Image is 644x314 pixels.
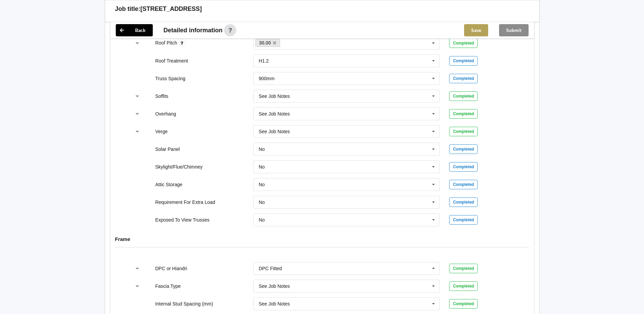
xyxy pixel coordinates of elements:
button: reference-toggle [131,262,144,275]
label: Requirement For Extra Load [155,199,215,205]
button: reference-toggle [131,37,144,49]
label: Roof Pitch [155,40,178,46]
div: No [259,147,265,152]
div: See Job Notes [259,129,290,134]
div: Completed [449,215,478,225]
h3: Job title: [115,5,141,13]
div: No [259,164,265,169]
label: Attic Storage [155,182,182,187]
label: Soffits [155,93,168,99]
div: DPC Fitted [259,266,282,271]
div: Completed [449,144,478,154]
div: Completed [449,197,478,207]
div: Completed [449,109,478,119]
label: Solar Panel [155,146,180,152]
a: 30.00 [255,39,280,47]
label: Roof Treatment [155,58,188,64]
div: H1.2 [259,58,269,63]
label: DPC or Hiandri [155,266,187,271]
span: Detailed information [164,27,223,33]
button: reference-toggle [131,125,144,138]
div: Completed [449,281,478,291]
label: Overhang [155,111,176,117]
button: reference-toggle [131,280,144,292]
button: Back [116,24,153,36]
div: Completed [449,264,478,273]
label: Verge [155,129,168,134]
div: See Job Notes [259,111,290,116]
div: Completed [449,127,478,136]
h4: Frame [115,236,529,242]
button: reference-toggle [131,108,144,120]
div: No [259,200,265,205]
div: No [259,182,265,187]
div: Completed [449,74,478,83]
div: Completed [449,180,478,189]
div: Completed [449,91,478,101]
div: See Job Notes [259,301,290,306]
button: Save [464,24,488,36]
label: Internal Stud Spacing (mm) [155,301,213,307]
div: Completed [449,299,478,309]
div: See Job Notes [259,94,290,99]
div: Completed [449,56,478,66]
div: Completed [449,162,478,172]
label: Exposed To View Trusses [155,217,209,223]
label: Skylight/Flue/Chimney [155,164,202,170]
div: Completed [449,38,478,48]
label: Fascia Type [155,283,181,289]
button: reference-toggle [131,90,144,102]
h3: [STREET_ADDRESS] [141,5,202,13]
div: See Job Notes [259,284,290,289]
label: Truss Spacing [155,76,185,81]
div: No [259,217,265,222]
div: 900mm [259,76,275,81]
